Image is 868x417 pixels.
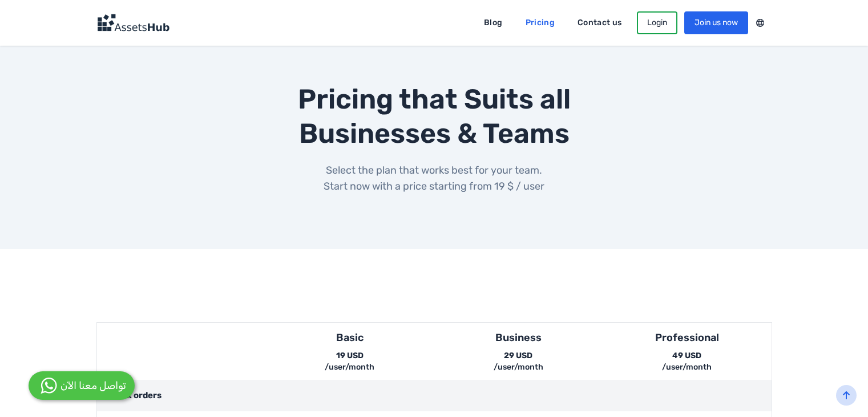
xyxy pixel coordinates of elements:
[448,330,590,346] div: Business
[518,14,563,32] a: Pricing
[616,350,758,373] div: 49 USD
[279,330,421,346] div: Basic
[279,362,421,373] div: /user/month
[96,14,169,32] img: Logo Dark
[836,385,857,406] button: back-to-top
[243,82,626,151] h2: Pricing that Suits all Businesses & Teams
[60,378,126,394] div: تواصل معنا الآن
[637,11,677,34] a: Login
[243,162,626,194] p: Select the plan that works best for your team. Start now with a price starting from 19 $ / user
[570,14,630,32] a: Contact us
[684,11,748,34] a: Join us now
[448,362,590,373] div: /user/month
[616,330,758,346] div: Professional
[448,350,590,373] div: 29 USD
[279,350,421,373] div: 19 USD
[476,14,510,32] a: Blog
[616,362,758,373] div: /user/month
[97,380,772,411] div: Work orders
